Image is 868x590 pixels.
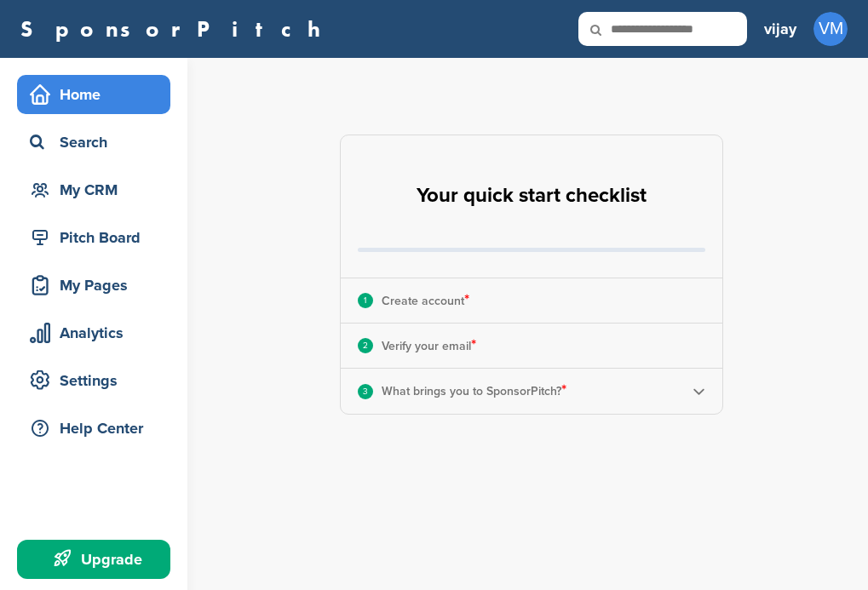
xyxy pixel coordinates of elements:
div: Settings [26,365,170,396]
h3: vijay [764,17,796,41]
div: Home [26,79,170,110]
span: VM [813,12,848,46]
a: Help Center [17,409,170,448]
a: Pitch Board [17,218,170,257]
img: Checklist arrow 2 [693,385,705,398]
a: Search [17,123,170,162]
a: vijay [764,10,796,48]
p: What brings you to SponsorPitch? [382,380,566,402]
div: Help Center [26,413,170,444]
div: Upgrade [26,544,170,575]
div: 3 [358,384,373,399]
a: Upgrade [17,540,170,579]
div: My CRM [26,175,170,205]
div: 2 [358,338,373,353]
div: My Pages [26,270,170,301]
h2: Your quick start checklist [417,177,647,215]
a: Settings [17,361,170,400]
a: My Pages [17,266,170,305]
a: SponsorPitch [20,18,331,40]
p: Create account [382,289,469,312]
div: 1 [358,293,373,308]
div: Search [26,127,170,158]
a: Home [17,75,170,114]
p: Verify your email [382,335,476,357]
div: Analytics [26,318,170,348]
a: Analytics [17,313,170,352]
div: Pitch Board [26,222,170,253]
a: My CRM [17,170,170,209]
